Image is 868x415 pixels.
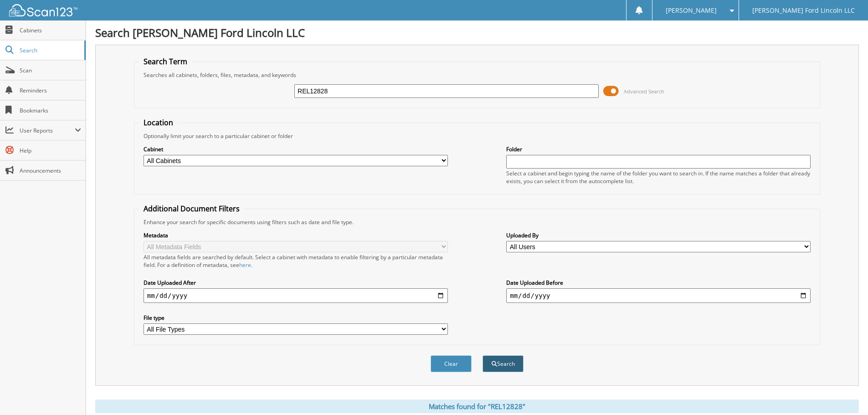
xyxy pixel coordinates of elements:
[139,204,244,214] legend: Additional Document Filters
[20,67,81,74] span: Scan
[20,107,81,114] span: Bookmarks
[139,56,192,67] legend: Search Term
[9,4,77,16] img: scan123-logo-white.svg
[506,279,811,287] label: Date Uploaded Before
[506,231,811,239] label: Uploaded By
[144,288,448,303] input: start
[431,355,472,372] button: Clear
[20,87,81,94] span: Reminders
[144,231,448,239] label: Metadata
[20,26,81,34] span: Cabinets
[506,145,811,153] label: Folder
[822,371,868,415] iframe: Chat Widget
[139,218,815,226] div: Enhance your search for specific documents using filters such as date and file type.
[95,400,859,413] div: Matches found for "REL12828"
[139,118,178,128] legend: Location
[144,314,448,322] label: File type
[20,147,81,154] span: Help
[239,261,251,269] a: here
[144,279,448,287] label: Date Uploaded After
[506,288,811,303] input: end
[20,46,80,54] span: Search
[20,167,81,174] span: Announcements
[139,71,815,79] div: Searches all cabinets, folders, files, metadata, and keywords
[752,8,855,13] span: [PERSON_NAME] Ford Lincoln LLC
[624,88,664,95] span: Advanced Search
[666,8,717,13] span: [PERSON_NAME]
[483,355,524,372] button: Search
[144,145,448,153] label: Cabinet
[506,169,811,185] div: Select a cabinet and begin typing the name of the folder you want to search in. If the name match...
[95,25,859,40] h1: Search [PERSON_NAME] Ford Lincoln LLC
[144,253,448,269] div: All metadata fields are searched by default. Select a cabinet with metadata to enable filtering b...
[139,132,815,140] div: Optionally limit your search to a particular cabinet or folder
[20,127,75,134] span: User Reports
